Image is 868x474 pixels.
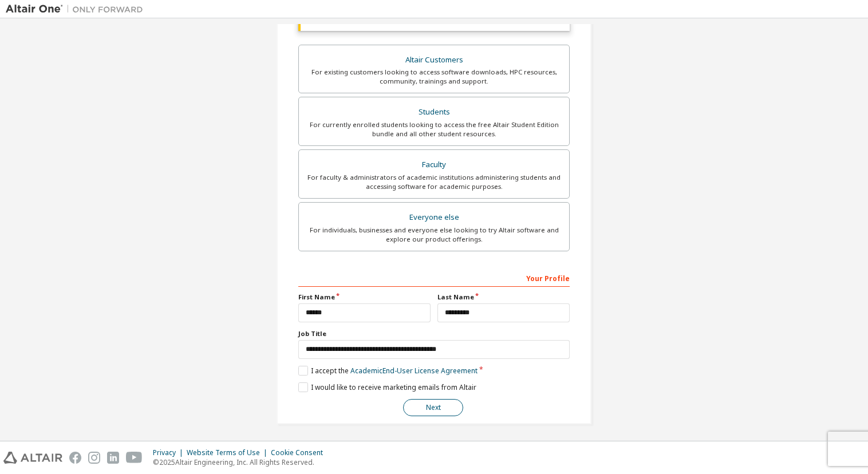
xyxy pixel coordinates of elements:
div: Everyone else [306,210,562,226]
p: © 2025 Altair Engineering, Inc. All Rights Reserved. [153,457,330,467]
div: Faculty [306,157,562,173]
img: facebook.svg [69,452,81,464]
div: Altair Customers [306,52,562,68]
label: I would like to receive marketing emails from Altair [298,382,476,392]
button: Next [403,399,463,416]
img: Altair One [6,3,149,15]
label: Last Name [437,293,570,302]
img: youtube.svg [126,452,143,464]
div: Privacy [153,448,187,457]
div: Students [306,104,562,120]
label: Job Title [298,329,570,338]
div: For individuals, businesses and everyone else looking to try Altair software and explore our prod... [306,226,562,244]
img: linkedin.svg [107,452,119,464]
div: Cookie Consent [271,448,330,457]
label: First Name [298,293,431,302]
div: Your Profile [298,268,570,287]
img: altair_logo.svg [3,452,62,464]
div: Website Terms of Use [187,448,271,457]
div: For currently enrolled students looking to access the free Altair Student Edition bundle and all ... [306,120,562,139]
a: Academic End-User License Agreement [350,366,478,376]
label: I accept the [298,366,478,376]
div: For faculty & administrators of academic institutions administering students and accessing softwa... [306,173,562,191]
img: instagram.svg [88,452,100,464]
div: For existing customers looking to access software downloads, HPC resources, community, trainings ... [306,68,562,86]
